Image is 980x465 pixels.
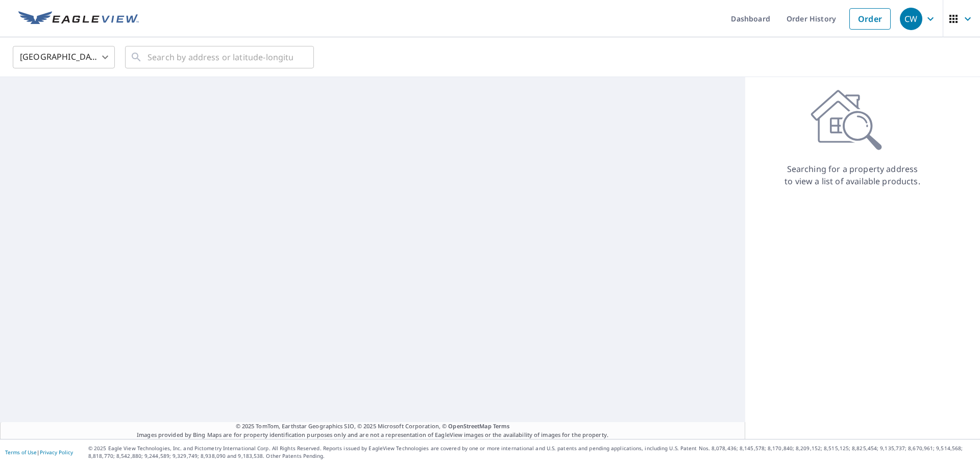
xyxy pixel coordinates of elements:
[5,449,73,455] p: |
[13,43,115,71] div: [GEOGRAPHIC_DATA]
[784,163,921,187] p: Searching for a property address to view a list of available products.
[88,445,975,460] p: © 2025 Eagle View Technologies, Inc. and Pictometry International Corp. All Rights Reserved. Repo...
[849,8,891,30] a: Order
[148,43,293,71] input: Search by address or latitude-longitude
[493,422,510,430] a: Terms
[40,449,73,456] a: Privacy Policy
[5,449,37,456] a: Terms of Use
[448,422,491,430] a: OpenStreetMap
[236,422,510,431] span: © 2025 TomTom, Earthstar Geographics SIO, © 2025 Microsoft Corporation, ©
[900,8,922,30] div: CW
[18,11,139,27] img: EV Logo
